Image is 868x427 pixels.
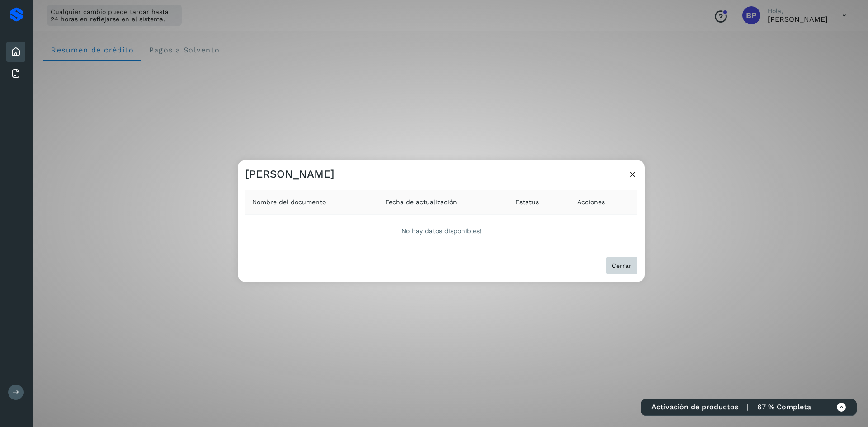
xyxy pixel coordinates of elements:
span: Nombre del documento [252,197,326,206]
span: Cerrar [612,262,632,268]
span: Acciones [577,197,605,206]
div: Facturas [6,64,25,84]
div: Activación de productos | 67 % Completa [641,399,857,416]
h3: [PERSON_NAME] [245,167,335,180]
div: Inicio [6,42,25,62]
span: Activación de productos [651,403,738,411]
span: | [747,403,749,411]
div: No hay datos disponibles! [245,214,637,247]
span: Estatus [515,197,539,206]
button: Cerrar [606,256,637,274]
span: 67 % Completa [757,403,811,411]
span: Fecha de actualización [385,197,457,206]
